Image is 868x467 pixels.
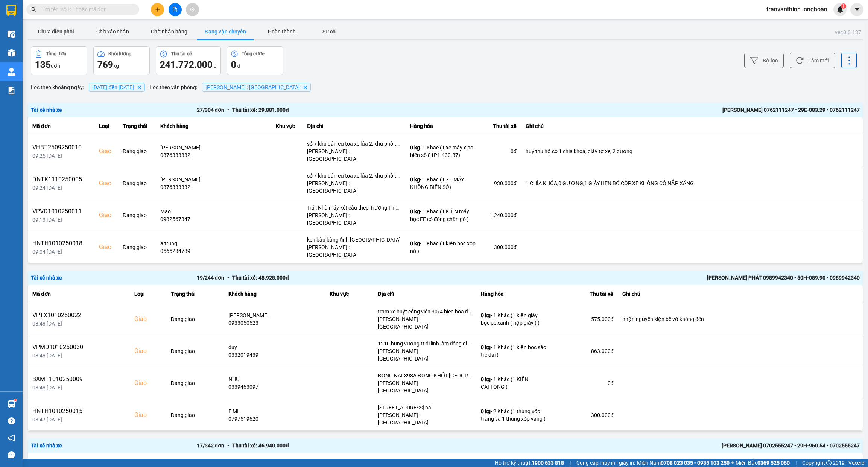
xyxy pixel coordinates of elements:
[481,312,491,318] span: 0 kg
[410,208,476,223] div: - 1 Khác (1 KIỆN máy bọc FE có đóng chân gỗ )
[481,312,547,327] div: - 1 Khác (1 kiện giấy bọc pe xanh ( hộp giấy ) )
[307,236,401,243] div: kcn bàu bàng tỉnh [GEOGRAPHIC_DATA]
[242,51,265,56] div: Tổng cước
[156,117,271,135] th: Khách hàng
[526,179,858,187] div: 1 CHÌA KHÓA,0 GƯƠNG,1 GIẤY HẸN BỎ CỐP.XE KHÔNG CÓ NẮP XĂNG
[134,347,162,356] div: Giao
[160,215,267,223] div: 0982567347
[171,315,219,323] div: Đang giao
[744,53,784,68] button: Bộ lọc
[481,344,491,350] span: 0 kg
[254,24,310,39] button: Hoàn thành
[378,379,472,394] div: [PERSON_NAME] : [GEOGRAPHIC_DATA]
[532,460,564,466] strong: 1900 633 818
[171,379,219,387] div: Đang giao
[837,6,844,13] img: icon-new-feature
[842,3,845,9] span: 1
[28,285,130,303] th: Mã đơn
[8,30,15,38] img: warehouse-icon
[373,285,476,303] th: Địa chỉ
[378,308,472,315] div: trạm xe buýt công viên 30/4 bien hòa đồng nai
[8,417,15,424] span: question-circle
[32,416,125,423] div: 08:47 [DATE]
[32,207,90,216] div: VPVD1010250011
[89,83,145,92] span: 01/10/2025 đến 14/10/2025, close by backspace
[35,59,51,70] span: 135
[618,285,863,303] th: Ghi chú
[731,461,734,464] span: ⚪️
[46,51,66,56] div: Tổng đơn
[841,3,846,9] sup: 1
[32,248,90,256] div: 09:04 [DATE]
[576,459,635,467] span: Cung cấp máy in - giấy in:
[227,46,283,75] button: Tổng cước0 đ
[224,443,232,449] span: •
[410,240,420,246] span: 0 kg
[92,84,134,90] span: 01/10/2025 đến 14/10/2025
[99,147,114,156] div: Giao
[231,59,279,71] div: đ
[141,24,197,39] button: Chờ nhận hàng
[307,204,401,211] div: Trả : Nhà máy kết cấu thép Trường Thịnh, Ấp 4, [GEOGRAPHIC_DATA], [GEOGRAPHIC_DATA], [GEOGRAPHIC_...
[485,122,516,131] div: Thu tài xế
[130,285,166,303] th: Loại
[32,384,125,391] div: 08:48 [DATE]
[228,383,321,391] div: 0339463097
[8,49,15,57] img: warehouse-icon
[410,176,476,191] div: - 1 Khác (1 XE MÁY KHÔNG BIỂN SỐ)
[854,6,860,13] span: caret-down
[137,85,141,90] svg: Delete
[528,274,860,282] div: [PERSON_NAME] PHÁT 0989942340 • 50H-089.90 • 0989942340
[378,411,472,426] div: [PERSON_NAME] : [GEOGRAPHIC_DATA]
[228,344,321,351] div: duy
[228,312,321,319] div: [PERSON_NAME]
[31,107,62,113] span: Tài xế nhà xe
[160,240,267,247] div: a trung
[156,46,221,75] button: Thu tài xế241.772.000 đ
[410,176,420,183] span: 0 kg
[202,83,311,92] span: Hồ Chí Minh : Kho Quận 12, close by backspace
[556,411,614,419] div: 300.000 đ
[224,285,325,303] th: Khách hàng
[325,285,373,303] th: Khu vực
[171,51,192,56] div: Thu tài xế
[32,375,125,384] div: BXMT1010250009
[378,340,472,347] div: 1210 hùng vương tt di linh lâm đồng ql 20
[171,347,219,355] div: Đang giao
[31,83,84,91] span: Lọc theo khoảng ngày :
[32,407,125,416] div: HNTH1010250015
[99,211,114,220] div: Giao
[134,411,162,420] div: Giao
[99,243,114,252] div: Giao
[160,176,267,183] div: [PERSON_NAME]
[205,84,300,90] span: Hồ Chí Minh : Kho Quận 12
[31,46,87,75] button: Tổng đơn135đơn
[850,3,863,16] button: caret-down
[795,459,797,467] span: |
[35,59,83,71] div: đơn
[485,243,516,251] div: 300.000 đ
[134,379,162,388] div: Giao
[31,443,62,449] span: Tài xế nhà xe
[556,347,614,355] div: 863.000 đ
[307,172,401,179] div: số 7 khu dân cư toa xe lửa 2, khu phố thống nhất, [GEOGRAPHIC_DATA], [GEOGRAPHIC_DATA]
[637,459,730,467] span: Miền Nam
[528,106,860,114] div: [PERSON_NAME] 0762111247 • 29E-083.29 • 0762111247
[303,85,307,90] svg: Delete
[481,344,547,359] div: - 1 Khác (1 kiện bọc sào tre dài )
[172,7,178,12] span: file-add
[528,441,860,450] div: [PERSON_NAME] 0702555247 • 29H-960.54 • 0702555247
[32,152,90,160] div: 09:25 [DATE]
[32,184,90,192] div: 09:24 [DATE]
[97,59,146,71] div: kg
[197,24,254,39] button: Đang vận chuyển
[481,376,547,391] div: - 1 Khác (1 KIỆN CATTONG )
[197,106,528,114] div: 27 / 304 đơn Thu tài xế: 29.881.000 đ
[8,434,15,441] span: notification
[160,59,213,70] span: 241.772.000
[760,5,833,14] span: tranvanthinh.longhoan
[190,7,195,12] span: aim
[32,239,90,248] div: HNTH1010250018
[307,179,401,195] div: [PERSON_NAME] : [GEOGRAPHIC_DATA]
[790,53,835,68] button: Làm mới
